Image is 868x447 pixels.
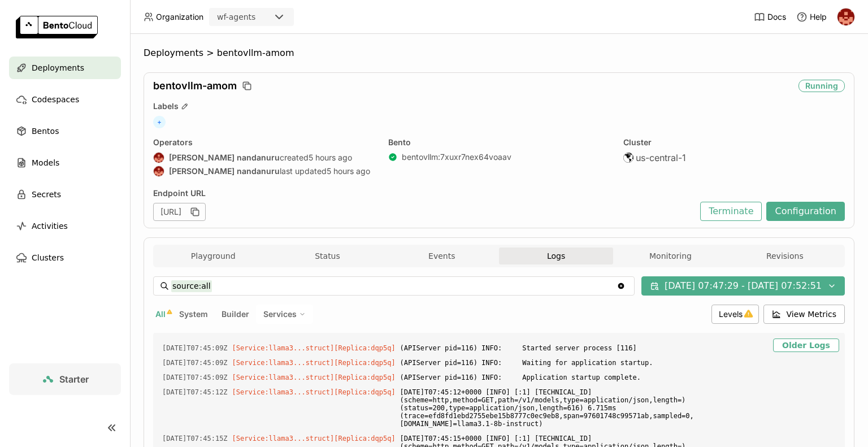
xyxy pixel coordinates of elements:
a: Activities [9,215,121,237]
span: [Service:llama3...struct] [232,388,335,396]
span: View Metrics [787,309,837,320]
button: Older Logs [773,338,839,352]
span: 5 hours ago [309,153,352,163]
button: System [177,307,210,322]
span: Models [32,156,59,170]
div: wf-agents [217,11,255,23]
span: 2025-10-09T07:45:12.958Z [162,386,228,398]
span: (APIServer pid=116) INFO: Waiting for application startup. [400,357,762,369]
div: Bento [388,137,610,147]
span: Deployments [144,47,203,59]
img: prasanth nandanuru [154,166,164,176]
span: (APIServer pid=116) INFO: Started server process [116] [400,342,762,354]
div: created [153,152,375,163]
span: Docs [767,12,786,22]
span: us-central-1 [636,152,686,163]
button: Status [270,248,384,264]
span: Levels [719,309,743,319]
div: Endpoint URL [153,188,695,198]
div: Help [796,11,827,23]
input: Selected wf-agents. [257,12,258,23]
span: [Replica:dqp5q] [334,388,395,396]
span: Organization [156,12,203,22]
button: Events [385,248,499,264]
span: Activities [32,219,68,233]
span: [Service:llama3...struct] [232,374,335,381]
div: Cluster [623,137,845,147]
span: Clusters [32,251,64,264]
span: > [203,47,217,59]
span: Starter [59,374,89,385]
span: All [155,309,166,319]
span: Help [810,12,827,22]
span: System [179,309,208,319]
img: prasanth nandanuru [837,8,854,25]
a: Bentos [9,120,121,142]
span: [DATE]T07:45:12+0000 [INFO] [:1] [TECHNICAL_ID] (scheme=http,method=GET,path=/v1/models,type=appl... [400,386,762,430]
nav: Breadcrumbs navigation [144,47,854,59]
span: 5 hours ago [327,166,370,176]
div: Labels [153,101,845,111]
a: Secrets [9,183,121,206]
span: [Replica:dqp5q] [334,359,395,367]
button: Monitoring [613,248,727,264]
span: [Service:llama3...struct] [232,435,335,442]
span: Services [263,309,297,319]
span: bentovllm-amom [217,47,294,59]
button: Terminate [700,202,762,221]
span: 2025-10-09T07:45:09.040Z [162,357,228,369]
span: bentovllm-amom [153,80,237,92]
button: Builder [219,307,251,322]
span: [Replica:dqp5q] [334,374,395,381]
button: Configuration [766,202,845,221]
span: Codespaces [32,93,79,106]
img: logo [16,16,98,38]
span: 2025-10-09T07:45:09.040Z [162,342,228,354]
div: Operators [153,137,375,147]
svg: Clear value [617,281,626,290]
button: All [153,307,168,322]
span: Secrets [32,188,61,201]
span: [Service:llama3...struct] [232,344,335,352]
span: Logs [547,251,565,261]
a: Docs [754,11,786,23]
div: Services [256,305,313,324]
button: View Metrics [763,305,845,324]
span: Bentos [32,124,59,138]
span: Builder [222,309,249,319]
strong: [PERSON_NAME] nandanuru [169,153,280,163]
a: Starter [9,363,121,395]
input: Search [171,277,617,295]
div: last updated [153,166,375,177]
button: Playground [156,248,270,264]
span: (APIServer pid=116) INFO: Application startup complete. [400,371,762,384]
button: Revisions [728,248,842,264]
a: Codespaces [9,88,121,111]
span: 2025-10-09T07:45:15.804Z [162,432,228,445]
span: [Service:llama3...struct] [232,359,335,367]
strong: [PERSON_NAME] nandanuru [169,166,280,176]
div: Levels [711,305,759,324]
img: prasanth nandanuru [154,153,164,163]
div: Running [798,80,845,92]
a: bentovllm:7xuxr7nex64voaav [402,152,511,162]
span: 2025-10-09T07:45:09.356Z [162,371,228,384]
span: + [153,116,166,128]
a: Clusters [9,246,121,269]
span: Deployments [32,61,84,75]
span: [Replica:dqp5q] [334,435,395,442]
span: [Replica:dqp5q] [334,344,395,352]
a: Deployments [9,57,121,79]
button: [DATE] 07:47:29 - [DATE] 07:52:51 [641,276,845,296]
div: [URL] [153,203,206,221]
a: Models [9,151,121,174]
